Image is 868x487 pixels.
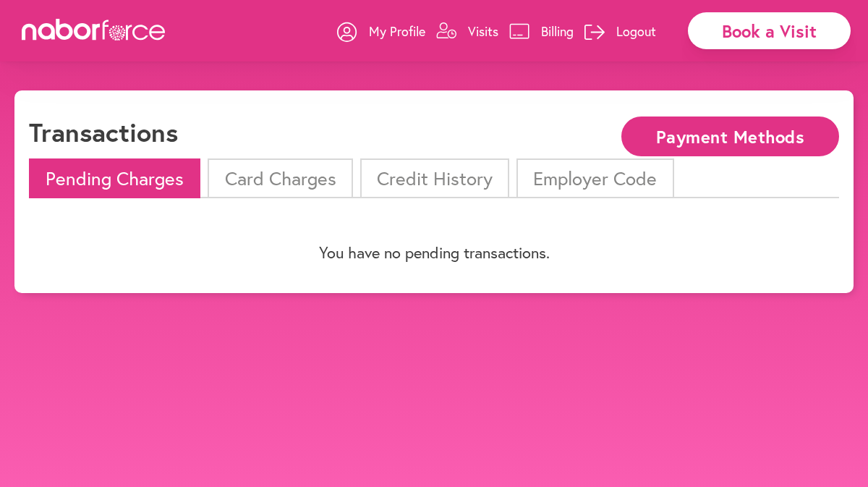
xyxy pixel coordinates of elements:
[29,117,178,148] h1: Transactions
[360,158,509,198] li: Credit History
[29,243,839,262] p: You have no pending transactions.
[208,158,352,198] li: Card Charges
[541,22,574,40] p: Billing
[516,158,673,198] li: Employer Code
[29,158,200,198] li: Pending Charges
[621,117,839,156] button: Payment Methods
[621,128,839,142] a: Payment Methods
[509,9,574,53] a: Billing
[468,22,498,40] p: Visits
[369,22,425,40] p: My Profile
[584,9,656,53] a: Logout
[616,22,656,40] p: Logout
[337,9,425,53] a: My Profile
[688,12,851,49] div: Book a Visit
[436,9,498,53] a: Visits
